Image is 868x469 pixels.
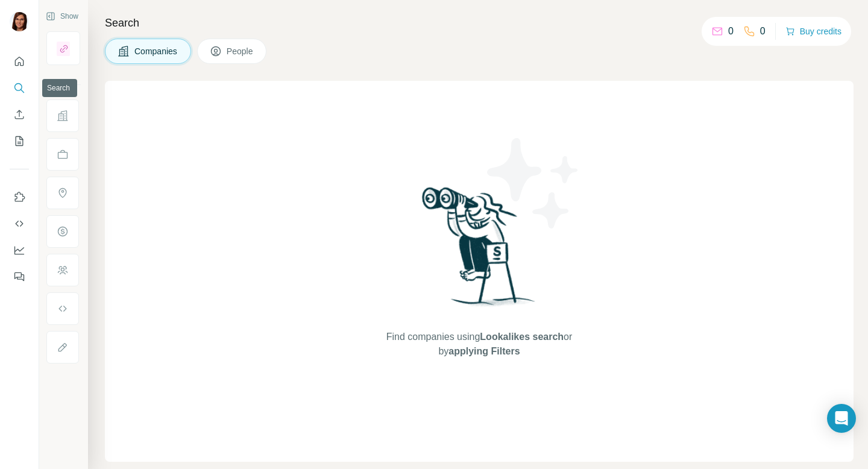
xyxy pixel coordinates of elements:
[480,332,564,342] span: Lookalikes search
[10,213,29,234] button: Use Surfe API
[10,130,29,152] button: My lists
[479,129,588,238] img: Surfe Illustration - Stars
[448,346,520,356] span: applying Filters
[10,186,29,208] button: Use Surfe on LinkedIn
[10,51,29,72] button: Quick start
[10,77,29,99] button: Search
[10,104,29,125] button: Enrich CSV
[760,24,766,39] p: 0
[728,24,734,39] p: 0
[227,45,254,57] span: People
[134,45,178,57] span: Companies
[827,404,856,433] div: Open Intercom Messenger
[10,239,29,261] button: Dashboard
[10,266,29,288] button: Feedback
[105,14,854,31] h4: Search
[785,23,841,40] button: Buy credits
[383,330,576,359] span: Find companies using or by
[37,7,87,25] button: Show
[10,12,29,31] img: Avatar
[417,184,542,318] img: Surfe Illustration - Woman searching with binoculars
